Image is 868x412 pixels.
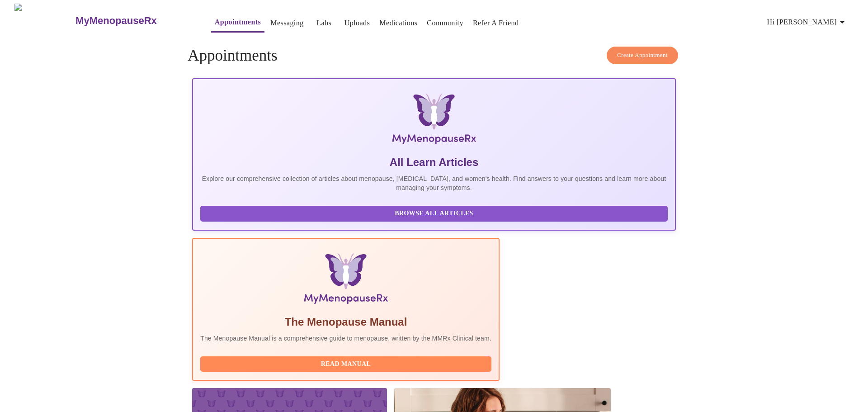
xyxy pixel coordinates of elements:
[423,14,467,32] button: Community
[310,14,339,32] button: Labs
[200,174,668,192] p: Explore our comprehensive collection of articles about menopause, [MEDICAL_DATA], and women's hea...
[200,155,668,170] h5: All Learn Articles
[200,360,494,367] a: Read Manual
[379,17,417,29] a: Medications
[427,17,463,29] a: Community
[273,94,595,148] img: MyMenopauseRx Logo
[267,14,307,32] button: Messaging
[376,14,421,32] button: Medications
[200,209,670,217] a: Browse All Articles
[473,17,519,29] a: Refer a Friend
[767,16,848,28] span: Hi [PERSON_NAME]
[211,13,264,33] button: Appointments
[469,14,523,32] button: Refer a Friend
[617,50,668,61] span: Create Appointment
[607,47,678,64] button: Create Appointment
[75,5,193,37] a: MyMenopauseRx
[209,359,482,370] span: Read Manual
[270,17,303,29] a: Messaging
[200,356,491,372] button: Read Manual
[14,4,75,38] img: MyMenopauseRx Logo
[764,13,851,31] button: Hi [PERSON_NAME]
[200,334,491,343] p: The Menopause Manual is a comprehensive guide to menopause, written by the MMRx Clinical team.
[215,16,261,28] a: Appointments
[200,315,491,329] h5: The Menopause Manual
[75,15,157,27] h3: MyMenopauseRx
[341,14,374,32] button: Uploads
[188,47,680,65] h4: Appointments
[209,208,659,219] span: Browse All Articles
[316,17,331,29] a: Labs
[344,17,370,29] a: Uploads
[200,206,668,222] button: Browse All Articles
[246,253,445,308] img: Menopause Manual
